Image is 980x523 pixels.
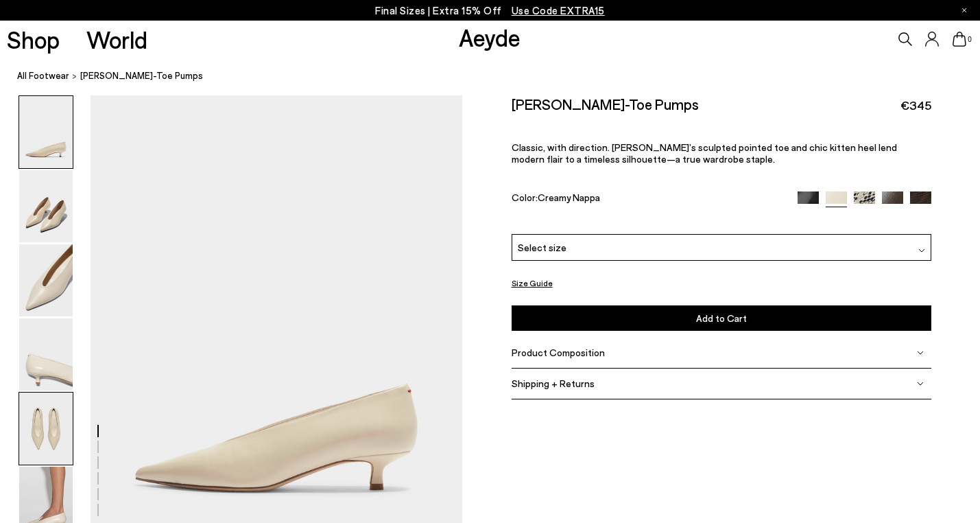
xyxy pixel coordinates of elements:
[538,191,600,203] span: Creamy Nappa
[19,244,73,316] img: Clara Pointed-Toe Pumps - Image 3
[86,27,147,51] a: World
[512,141,931,164] p: Classic, with direction. [PERSON_NAME]’s sculpted pointed toe and chic kitten heel lend modern fl...
[459,23,521,51] a: Aeyde
[375,2,605,19] p: Final Sizes | Extra 15% Off
[512,347,605,358] span: Product Composition
[966,36,973,43] span: 0
[19,170,73,242] img: Clara Pointed-Toe Pumps - Image 2
[7,27,60,51] a: Shop
[19,393,73,465] img: Clara Pointed-Toe Pumps - Image 5
[19,96,73,168] img: Clara Pointed-Toe Pumps - Image 1
[696,312,747,324] span: Add to Cart
[17,69,69,83] a: All Footwear
[512,275,553,292] button: Size Guide
[17,58,980,95] nav: breadcrumb
[512,305,931,331] button: Add to Cart
[512,191,785,207] div: Color:
[512,95,699,113] h2: [PERSON_NAME]-Toe Pumps
[19,318,73,391] img: Clara Pointed-Toe Pumps - Image 4
[80,69,203,83] span: [PERSON_NAME]-Toe Pumps
[900,97,931,114] span: €345
[918,247,925,254] img: svg%3E
[512,377,595,389] span: Shipping + Returns
[518,240,566,255] span: Select size
[953,32,966,47] a: 0
[512,4,605,16] span: Navigate to /collections/ss25-final-sizes
[917,349,924,356] img: svg%3E
[917,380,924,387] img: svg%3E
